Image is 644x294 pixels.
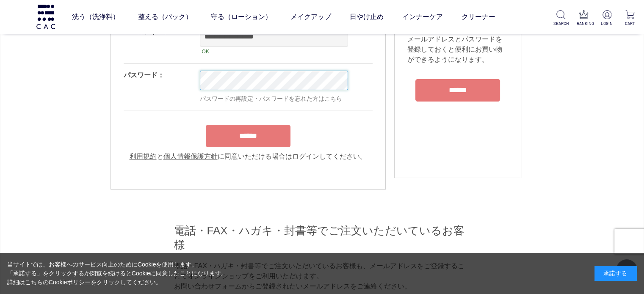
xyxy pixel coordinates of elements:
[350,5,384,29] a: 日やけ止め
[600,10,614,27] a: LOGIN
[130,153,157,160] a: 利用規約
[462,5,495,29] a: クリーナー
[402,5,443,29] a: インナーケア
[124,151,373,162] div: と に同意いただける場合はログインしてください。
[211,5,272,29] a: 守る（ローション）
[35,5,56,29] img: logo
[49,279,91,286] a: Cookieポリシー
[622,10,637,27] a: CART
[577,10,591,27] a: RANKING
[600,20,614,27] p: LOGIN
[200,47,348,57] div: OK
[174,223,470,253] h2: 電話・FAX・ハガキ・封書等でご注文いただいているお客様
[138,5,192,29] a: 整える（パック）
[594,266,637,281] div: 承諾する
[7,260,227,287] div: 当サイトでは、お客様へのサービス向上のためにCookieを使用します。 「承諾する」をクリックするか閲覧を続けるとCookieに同意したことになります。 詳細はこちらの をクリックしてください。
[124,71,164,79] label: パスワード：
[200,95,342,102] a: パスワードの再設定・パスワードを忘れた方はこちら
[577,20,591,27] p: RANKING
[622,20,637,27] p: CART
[72,5,119,29] a: 洗う（洗浄料）
[290,5,331,29] a: メイクアップ
[553,10,568,27] a: SEARCH
[163,153,218,160] a: 個人情報保護方針
[553,20,568,27] p: SEARCH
